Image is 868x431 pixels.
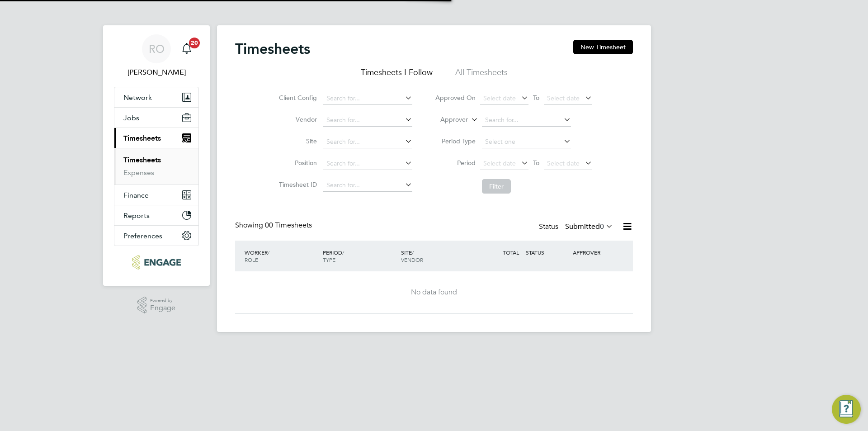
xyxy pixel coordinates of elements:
span: Jobs [123,114,139,122]
span: / [412,249,414,256]
span: TYPE [323,256,335,263]
span: Roslyn O'Garro [114,67,199,78]
a: Powered byEngage [137,297,176,314]
label: Site [276,137,317,145]
div: WORKER [242,244,321,268]
span: To [530,157,542,169]
button: Jobs [114,108,198,128]
a: Timesheets [123,156,161,164]
button: Timesheets [114,128,198,148]
img: ncclondon-logo-retina.png [132,255,180,270]
span: VENDOR [401,256,423,263]
span: 00 Timesheets [265,221,312,230]
span: Select date [547,94,580,102]
nav: Main navigation [103,25,210,286]
input: Search for... [323,157,412,170]
input: Search for... [323,92,412,105]
input: Search for... [323,114,412,127]
span: RO [149,43,165,55]
span: Timesheets [123,134,161,142]
h2: Timesheets [235,40,310,58]
label: Approved On [435,94,476,102]
span: TOTAL [503,249,519,256]
span: 20 [189,38,200,48]
input: Select one [482,136,571,148]
label: Submitted [565,222,613,231]
span: Powered by [150,297,175,304]
li: All Timesheets [455,67,508,83]
span: To [530,92,542,104]
span: ROLE [245,256,258,263]
button: Preferences [114,226,198,246]
label: Approver [427,115,468,124]
span: Reports [123,211,150,220]
button: New Timesheet [573,40,633,54]
a: 20 [178,34,196,63]
div: Status [539,221,615,233]
span: / [342,249,344,256]
div: STATUS [524,244,571,260]
input: Search for... [323,136,412,148]
span: Finance [123,191,149,199]
a: RO[PERSON_NAME] [114,34,199,78]
button: Engage Resource Center [832,395,861,424]
label: Period Type [435,137,476,145]
span: / [268,249,269,256]
button: Finance [114,185,198,205]
div: Timesheets [114,148,198,185]
label: Position [276,159,317,167]
li: Timesheets I Follow [361,67,433,83]
input: Search for... [482,114,571,127]
input: Search for... [323,179,412,192]
span: Select date [547,159,580,167]
div: APPROVER [571,244,618,260]
span: Engage [150,304,175,312]
span: Select date [483,159,516,167]
span: 0 [600,222,604,231]
div: Showing [235,221,314,230]
button: Network [114,87,198,107]
a: Go to home page [114,255,199,270]
div: PERIOD [321,244,399,268]
span: Select date [483,94,516,102]
button: Filter [482,179,511,194]
label: Client Config [276,94,317,102]
label: Timesheet ID [276,180,317,189]
div: SITE [399,244,477,268]
label: Period [435,159,476,167]
div: No data found [244,288,624,297]
span: Preferences [123,232,162,240]
span: Network [123,93,152,102]
label: Vendor [276,115,317,123]
button: Reports [114,205,198,225]
a: Expenses [123,168,154,177]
